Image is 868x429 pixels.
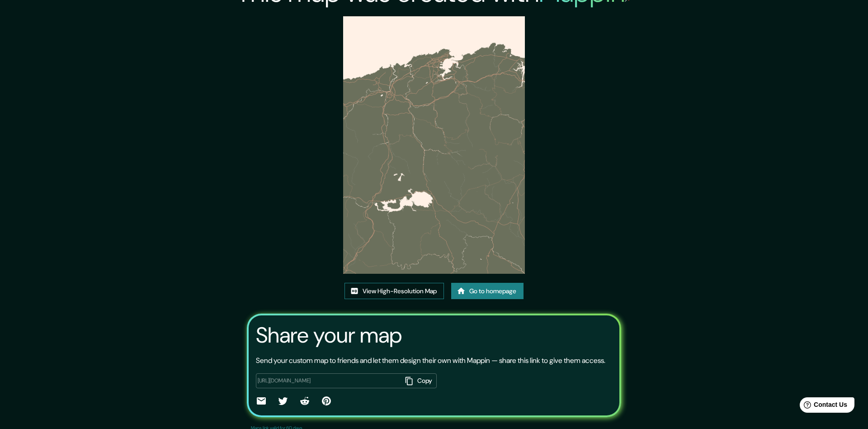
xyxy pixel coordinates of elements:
button: Copy [401,373,437,388]
iframe: Help widget launcher [788,394,858,419]
a: View High-Resolution Map [344,283,444,300]
h3: Share your map [256,323,402,348]
a: Go to homepage [451,283,524,300]
img: created-map [343,16,525,274]
p: Send your custom map to friends and let them design their own with Mappin — share this link to gi... [256,355,605,366]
